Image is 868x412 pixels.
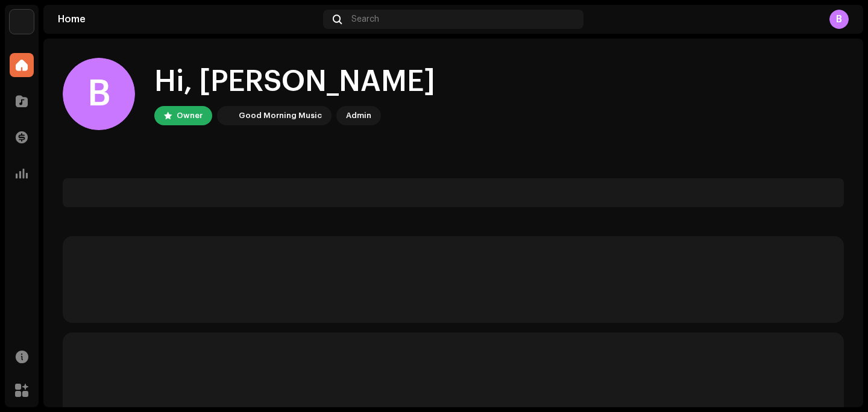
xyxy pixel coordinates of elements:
[219,108,234,123] img: 4d355f5d-9311-46a2-b30d-525bdb8252bf
[351,14,379,24] span: Search
[10,10,34,34] img: 4d355f5d-9311-46a2-b30d-525bdb8252bf
[346,108,371,123] div: Admin
[829,10,849,29] div: B
[63,58,135,130] div: B
[58,14,318,24] div: Home
[239,108,322,123] div: Good Morning Music
[154,63,435,101] div: Hi, [PERSON_NAME]
[177,108,203,123] div: Owner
